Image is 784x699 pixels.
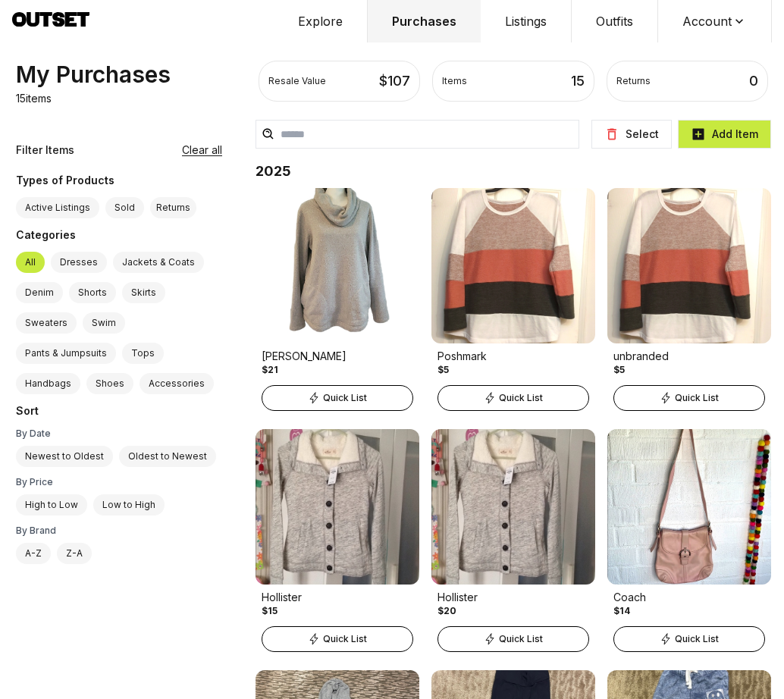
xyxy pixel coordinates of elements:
div: 0 [749,71,758,92]
label: Shoes [86,373,133,394]
label: All [16,252,45,273]
label: Sold [105,197,144,218]
div: Resale Value [268,75,326,87]
button: Returns [150,197,196,218]
img: Product Image [256,429,419,585]
a: Quick List [431,382,595,411]
span: Quick List [499,633,543,645]
label: Newest to Oldest [16,446,113,467]
div: $14 [613,605,630,617]
div: $21 [262,364,278,376]
div: By Brand [16,525,222,537]
div: Sort [16,403,222,422]
div: $5 [437,364,449,376]
img: Product Image [607,429,771,585]
button: Clear all [182,143,222,158]
img: Product Image [431,188,595,343]
div: Items [442,75,467,87]
label: Swim [83,312,125,334]
div: Types of Products [16,173,222,191]
p: 15 items [16,91,52,106]
button: Add Item [678,120,771,149]
a: Quick List [256,623,419,652]
div: $ 107 [379,71,410,92]
span: Quick List [323,392,367,404]
a: Product ImageCoach$14Quick List [607,429,771,652]
span: Quick List [675,392,719,404]
span: Quick List [675,633,719,645]
div: Hollister [262,590,413,605]
span: Quick List [323,633,367,645]
a: Product Image[PERSON_NAME]$21Quick List [256,188,419,411]
label: Denim [16,282,63,303]
img: Product Image [256,188,419,343]
label: Oldest to Newest [119,446,216,467]
label: A-Z [16,543,51,564]
div: Hollister [437,590,589,605]
label: Low to High [93,494,165,516]
a: Quick List [431,623,595,652]
div: By Date [16,428,222,440]
div: $15 [262,605,278,617]
div: By Price [16,476,222,488]
a: Product Imageunbranded$5Quick List [607,188,771,411]
a: Quick List [607,623,771,652]
div: [PERSON_NAME] [262,349,413,364]
div: Returns [616,75,651,87]
label: Tops [122,343,164,364]
div: $20 [437,605,456,617]
div: Filter Items [16,143,74,158]
label: Accessories [140,373,214,394]
div: 15 [571,71,585,92]
img: Product Image [431,429,595,585]
button: Select [591,120,672,149]
label: Dresses [51,252,107,273]
label: Pants & Jumpsuits [16,343,116,364]
img: Product Image [607,188,771,343]
label: Jackets & Coats [113,252,204,273]
a: Product ImagePoshmark$5Quick List [431,188,595,411]
div: unbranded [613,349,765,364]
div: Poshmark [437,349,589,364]
a: Quick List [607,382,771,411]
label: Skirts [122,282,165,303]
div: My Purchases [16,61,171,88]
div: Coach [613,590,765,605]
label: Z-A [57,543,92,564]
a: Product ImageHollister$15Quick List [256,429,419,652]
label: Handbags [16,373,80,394]
label: High to Low [16,494,87,516]
a: Product ImageHollister$20Quick List [431,429,595,652]
label: Shorts [69,282,116,303]
label: Sweaters [16,312,77,334]
label: Active Listings [16,197,99,218]
div: Categories [16,227,222,246]
div: $5 [613,364,625,376]
a: Quick List [256,382,419,411]
h2: 2025 [256,161,771,182]
span: Quick List [499,392,543,404]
